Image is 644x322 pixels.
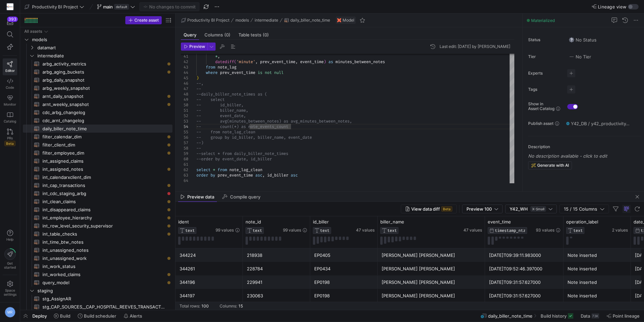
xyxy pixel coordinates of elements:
div: 43 [181,64,188,70]
span: from [218,167,227,172]
div: Note inserted [568,289,627,302]
div: Press SPACE to select this row. [23,278,172,287]
div: 344224 [180,249,239,262]
span: ident [178,219,189,224]
div: 54 [181,124,188,129]
div: Press SPACE to select this row. [23,108,172,116]
span: note_id [246,219,261,224]
span: Code [6,85,14,89]
span: Y42_DB / y42_productivity_bi_project_main / DAILY_BILLER_NOTE_TIME [571,121,630,126]
span: is [258,70,262,75]
span: note_lag_clean [229,167,262,172]
div: Press SPACE to select this row. [23,173,172,181]
a: Monitor [3,92,17,109]
span: staging [37,287,171,295]
button: Getstarted [3,246,17,272]
span: , [262,172,265,178]
span: cdc_arnt_changelog​​​​​​​​​​ [42,117,165,125]
img: undefined [337,18,341,22]
span: -- avg(minutes_between_notes) as avg_minute [196,118,314,124]
div: Press SPACE to select this row. [23,44,172,52]
span: null [274,70,284,75]
div: [PERSON_NAME] [PERSON_NAME] [382,289,481,302]
button: Build scheduler [75,310,119,322]
button: models [234,16,251,24]
span: Preview 100 [466,206,492,212]
div: EP0434 [314,262,374,275]
div: Press SPACE to select this row. [23,230,172,238]
span: 93 values [536,228,554,233]
span: Model [343,18,354,23]
div: Press SPACE to select this row. [23,189,172,197]
a: filter_employee_dim​​​​​​​​​​ [23,149,172,157]
span: arbg_activity_metrics​​​​​​​​​​ [42,60,165,68]
span: as [328,59,333,64]
span: No Status [569,37,597,43]
span: Show in Asset Catalog [528,102,554,111]
span: Beta [441,206,452,212]
span: filter_client_dim​​​​​​​​​​ [42,141,165,149]
span: datamart [37,44,171,52]
span: datediff [215,59,234,64]
span: biller_name [380,219,404,224]
a: arnt_weekly_snapshot​​​​​​​​​​ [23,100,172,108]
div: MR [5,307,15,318]
div: Press SPACE to select this row. [23,116,172,125]
span: filter_employee_dim​​​​​​​​​​ [42,149,165,157]
span: Beta [4,141,15,146]
span: Tier [528,54,562,59]
div: Press SPACE to select this row. [23,197,172,206]
span: , [255,59,258,64]
span: int_worked_claims​​​​​​​​​​ [42,271,165,278]
span: Point lineage [613,313,640,319]
div: Last edit: [DATE] by [PERSON_NAME] [440,44,510,49]
a: int_cdc_staging_arbg​​​​​​​​​​ [23,189,172,197]
span: int_calendarxclient_dim​​​​​​​​​​ [42,173,165,181]
div: Press SPACE to select this row. [23,165,172,173]
span: models [235,18,249,23]
a: filter_calendar_dim​​​​​​​​​​ [23,133,172,141]
span: from [206,64,215,70]
button: intermediate [253,16,280,24]
div: 344261 [180,262,239,275]
span: --daily_biller_note_times as ( [196,91,267,97]
a: int_unassigned_notes​​​​​​​​​​ [23,246,172,254]
button: No tierNo Tier [567,52,593,61]
button: 393 [3,16,17,28]
button: View data diffBeta [401,205,457,213]
span: Generate with AI [537,163,569,168]
span: Lineage view [598,4,626,9]
button: Alerts [121,310,145,322]
span: int_disappeared_claims​​​​​​​​​​ [42,206,165,214]
a: int_cap_transactions​​​​​​​​​​ [23,181,172,189]
button: maindefault [95,2,137,11]
span: Editor [5,69,15,73]
div: Press SPACE to select this row. [23,84,172,92]
div: Press SPACE to select this row. [23,238,172,246]
span: Status [528,37,562,42]
span: Preview data [187,195,214,199]
div: Press SPACE to select this row. [23,60,172,68]
div: All assets [24,29,42,34]
div: Press SPACE to select this row. [23,141,172,149]
a: arnt_daily_snapshot​​​​​​​​​​ [23,92,172,100]
button: Build [51,310,73,322]
span: id_biller [313,219,329,224]
span: int_assigned_notes​​​​​​​​​​ [42,165,165,173]
div: 50 [181,102,188,108]
span: main [103,4,113,9]
span: not [265,70,272,75]
span: ( [234,59,236,64]
div: Press SPACE to select this row. [23,270,172,278]
a: int_work_status​​​​​​​​​​ [23,262,172,270]
div: 47 [181,86,188,91]
span: daily_biller_note_time​​​​​​​​​​ [42,125,165,133]
span: prev_event_time [218,172,253,178]
div: Press SPACE to select this row. [23,52,172,60]
span: arbg_weekly_snapshot​​​​​​​​​​ [42,84,165,92]
span: TEXT [253,228,262,233]
span: prev_event_time [220,70,255,75]
span: Query [184,33,196,37]
span: arbg_aging_buckets​​​​​​​​​​ [42,68,165,76]
div: 344197 [180,289,239,302]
